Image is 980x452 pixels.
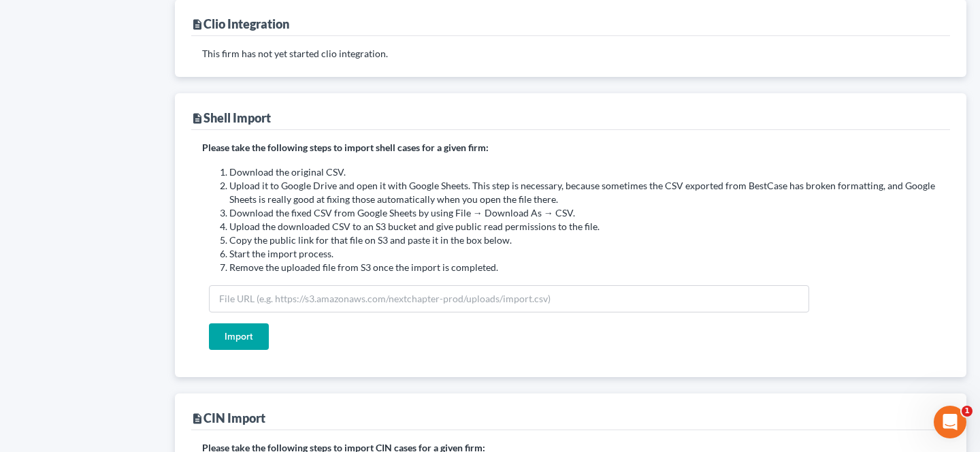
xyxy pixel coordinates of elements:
[229,261,939,274] li: Remove the uploaded file from S3 once the import is completed.
[209,285,810,312] input: File URL (e.g. https://s3.amazonaws.com/nextchapter-prod/uploads/import.csv)
[191,18,203,31] i: description
[934,406,966,438] iframe: Intercom live chat
[202,141,939,155] p: Please take the following steps to import shell cases for a given firm:
[209,323,269,351] input: Import
[229,247,939,261] li: Start the import process.
[191,410,265,426] div: CIN Import
[191,16,289,32] div: Clio Integration
[229,165,939,179] li: Download the original CSV.
[191,413,203,425] i: description
[202,47,939,61] p: This firm has not yet started clio integration.
[229,233,939,247] li: Copy the public link for that file on S3 and paste it in the box below.
[191,112,203,125] i: description
[229,206,939,220] li: Download the fixed CSV from Google Sheets by using File → Download As → CSV.
[191,110,271,126] div: Shell Import
[229,179,939,206] li: Upload it to Google Drive and open it with Google Sheets. This step is necessary, because sometim...
[962,406,973,417] span: 1
[229,220,939,233] li: Upload the downloaded CSV to an S3 bucket and give public read permissions to the file.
